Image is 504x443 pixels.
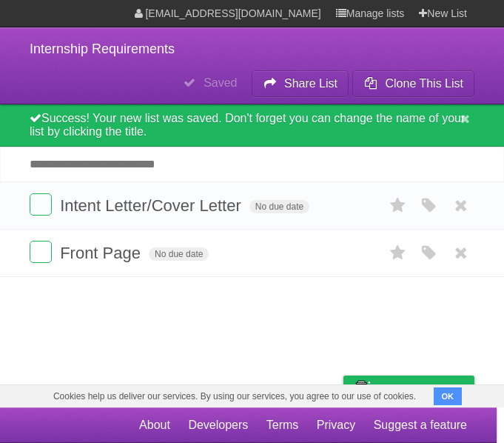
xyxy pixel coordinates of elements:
[374,376,467,402] span: Buy me a coffee
[351,376,371,402] img: Buy me a coffee
[249,200,309,213] span: No due date
[385,77,463,90] b: Clone This List
[374,411,467,439] a: Suggest a feature
[352,70,474,97] button: Clone This List
[266,411,299,439] a: Terms
[317,411,355,439] a: Privacy
[204,76,237,89] b: Saved
[30,41,175,56] span: Internship Requirements
[30,193,52,216] label: Done
[60,244,144,262] span: Front Page
[384,241,412,265] label: Star task
[284,77,337,90] b: Share List
[38,385,431,407] span: Cookies help us deliver our services. By using our services, you agree to our use of cookies.
[188,411,248,439] a: Developers
[384,193,412,218] label: Star task
[149,247,209,261] span: No due date
[434,387,463,405] button: OK
[139,411,170,439] a: About
[60,196,245,215] span: Intent Letter/Cover Letter
[252,70,349,97] button: Share List
[30,241,52,263] label: Done
[343,376,474,403] a: Buy me a coffee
